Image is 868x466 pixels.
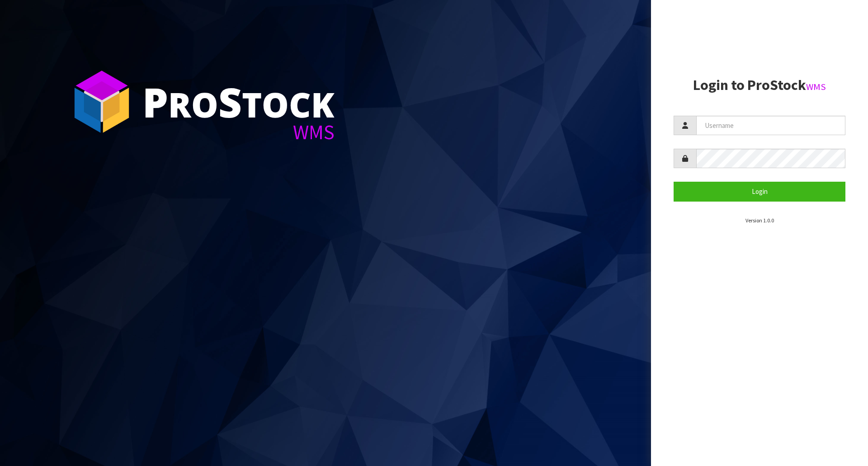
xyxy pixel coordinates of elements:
[142,122,335,142] div: WMS
[674,77,845,93] h2: Login to ProStock
[806,81,826,93] small: WMS
[142,81,335,122] div: ro tock
[218,74,242,129] span: S
[674,182,845,201] button: Login
[142,74,168,129] span: P
[745,217,774,224] small: Version 1.0.0
[696,116,845,135] input: Username
[68,68,136,136] img: ProStock Cube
